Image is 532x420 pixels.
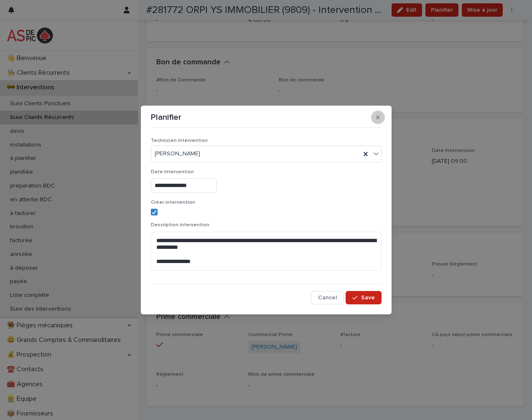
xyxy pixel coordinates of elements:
[155,149,200,158] span: [PERSON_NAME]
[361,295,375,301] span: Save
[151,223,209,228] span: Description intervention
[318,295,337,301] span: Cancel
[151,170,194,175] span: Date Intervention
[151,200,195,205] span: Créer intervention
[346,291,381,304] button: Save
[311,291,344,304] button: Cancel
[151,138,208,143] span: Technicien Intervention
[151,112,181,122] p: Planifier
